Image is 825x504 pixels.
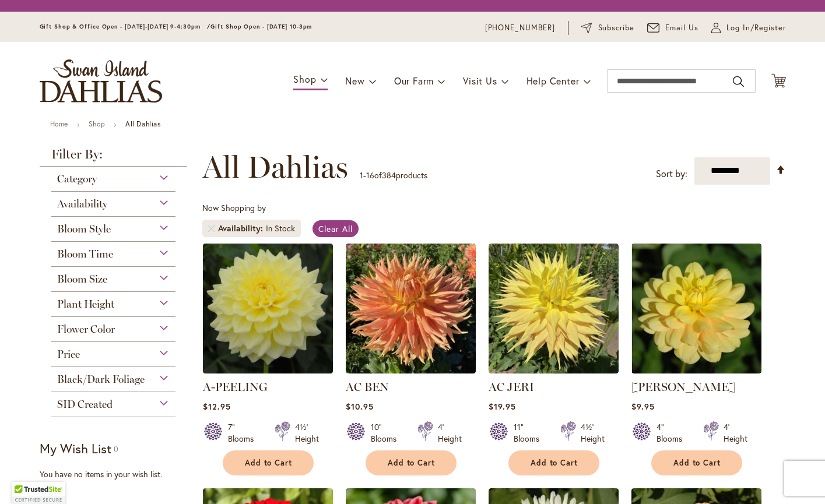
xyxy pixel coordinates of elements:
a: Remove Availability In Stock [208,225,215,232]
img: AC Jeri [489,244,619,373]
span: Visit Us [463,75,497,87]
button: Add to Cart [651,450,742,475]
p: - of products [360,166,427,185]
img: A-Peeling [203,244,333,373]
a: [PHONE_NUMBER] [485,22,556,34]
button: Add to Cart [223,450,314,475]
button: Add to Cart [508,450,599,475]
a: AC Jeri [489,365,619,376]
a: A-Peeling [203,365,333,376]
span: 16 [366,170,374,181]
a: Subscribe [581,22,634,34]
span: $19.95 [489,401,516,412]
span: Add to Cart [531,458,578,468]
strong: Filter By: [40,148,188,167]
a: A-PEELING [203,380,268,394]
span: Help Center [526,75,580,87]
div: 4½' Height [581,421,605,445]
span: Add to Cart [245,458,293,468]
span: Log In/Register [726,22,786,34]
span: Bloom Style [57,223,111,235]
span: Gift Shop Open - [DATE] 10-3pm [210,23,312,30]
span: Black/Dark Foliage [57,373,145,386]
a: AHOY MATEY [631,365,761,376]
span: New [345,75,364,87]
span: All Dahlias [202,150,348,185]
a: AC BEN [346,365,476,376]
div: 4" Blooms [657,421,689,445]
div: 4' Height [724,421,747,445]
button: Search [733,72,743,91]
img: AC BEN [346,244,476,373]
span: Gift Shop & Office Open - [DATE]-[DATE] 9-4:30pm / [40,23,211,30]
a: Shop [89,119,105,128]
div: 11" Blooms [514,421,546,445]
span: Category [57,172,97,185]
div: In Stock [266,223,295,234]
span: Flower Color [57,323,115,336]
a: store logo [40,59,162,103]
div: 4½' Height [295,421,319,445]
a: Log In/Register [711,22,786,34]
span: Shop [293,73,316,85]
a: [PERSON_NAME] [631,380,735,394]
a: Clear All [313,220,359,237]
div: 7" Blooms [228,421,261,445]
span: Bloom Time [57,248,113,260]
img: AHOY MATEY [631,244,761,373]
span: Add to Cart [388,458,436,468]
a: Email Us [647,22,698,34]
strong: My Wish List [40,440,111,457]
span: Now Shopping by [202,202,266,213]
span: Our Farm [394,75,434,87]
span: $10.95 [346,401,374,412]
span: Email Us [665,22,698,34]
span: Bloom Size [57,273,107,286]
a: AC BEN [346,380,389,394]
div: 4' Height [438,421,462,445]
span: $9.95 [631,401,655,412]
span: Availability [57,198,107,210]
iframe: Launch Accessibility Center [9,463,41,495]
div: 10" Blooms [371,421,403,445]
div: You have no items in your wish list. [40,468,195,480]
span: Price [57,348,80,361]
a: AC JERI [489,380,534,394]
span: Subscribe [598,22,635,34]
span: Availability [218,223,266,234]
span: Plant Height [57,298,114,311]
span: $12.95 [203,401,231,412]
a: Home [50,119,68,128]
button: Add to Cart [366,450,457,475]
span: SID Created [57,398,113,411]
span: Clear All [318,223,353,234]
span: 1 [360,170,363,181]
strong: All Dahlias [125,119,161,128]
label: Sort by: [656,163,687,185]
span: Add to Cart [673,458,721,468]
span: 384 [382,170,396,181]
